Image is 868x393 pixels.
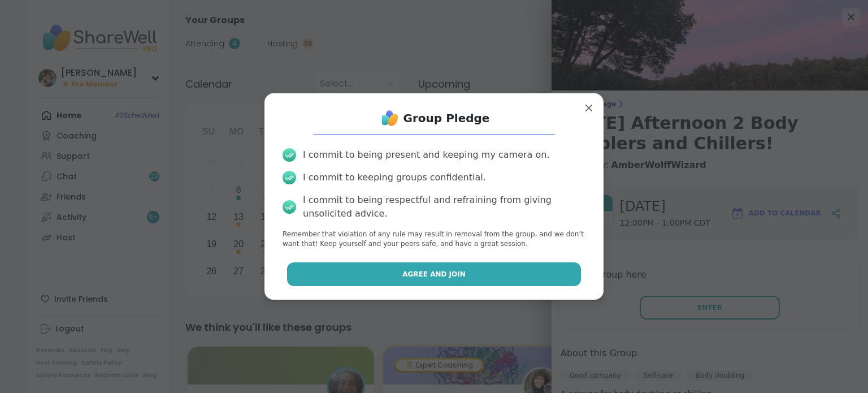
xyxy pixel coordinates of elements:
div: I commit to keeping groups confidential. [303,171,486,184]
span: Agree and Join [402,269,466,279]
div: I commit to being respectful and refraining from giving unsolicited advice. [303,193,585,221]
img: ShareWell Logo [379,107,401,129]
p: Remember that violation of any rule may result in removal from the group, and we don’t want that!... [283,230,585,249]
div: I commit to being present and keeping my camera on. [303,148,549,162]
h1: Group Pledge [403,110,490,126]
button: Agree and Join [287,262,581,286]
